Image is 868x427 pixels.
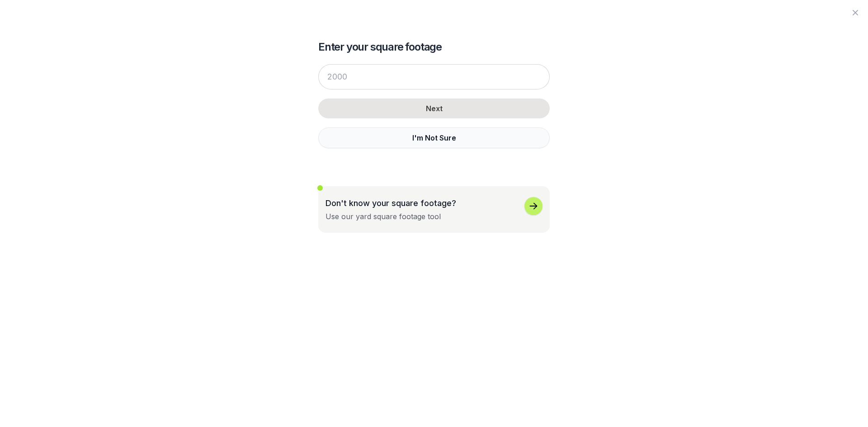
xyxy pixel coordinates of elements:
[325,211,441,222] div: Use our yard square footage tool
[318,186,550,233] button: Don't know your square footage?Use our yard square footage tool
[318,99,550,118] button: Next
[318,127,550,148] button: I'm Not Sure
[318,64,550,89] input: 2000
[325,197,456,209] p: Don't know your square footage?
[318,40,550,54] h2: Enter your square footage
